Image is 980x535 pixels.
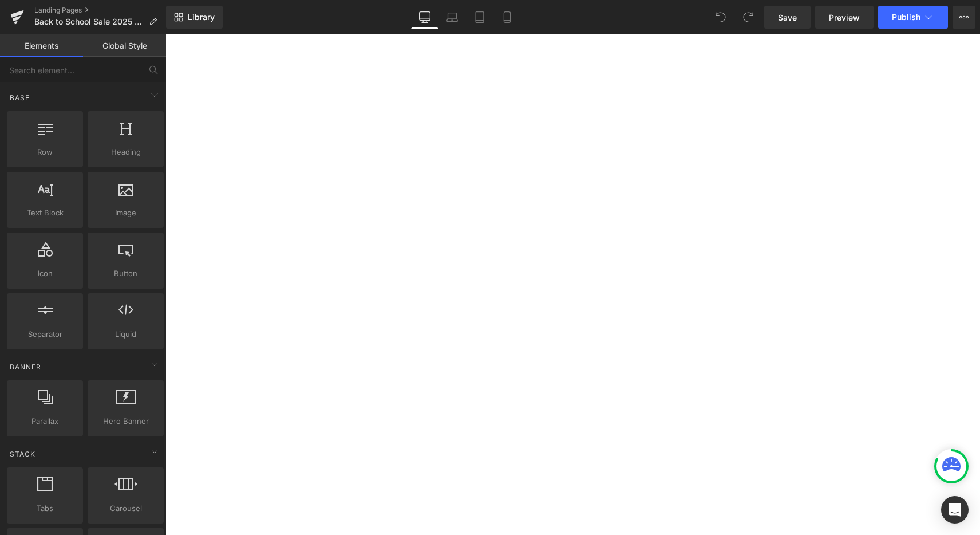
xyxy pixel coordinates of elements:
[829,11,860,23] span: Preview
[466,6,493,29] a: Tablet
[778,11,797,23] span: Save
[34,6,166,15] a: Landing Pages
[91,146,160,158] span: Heading
[941,496,969,524] div: Open Intercom Messenger
[10,328,80,340] span: Separator
[878,6,948,29] button: Publish
[10,502,80,514] span: Tabs
[892,13,920,22] span: Publish
[34,17,144,26] span: Back to School Sale 2025 - General
[411,6,438,29] a: Desktop
[9,361,42,372] span: Banner
[815,6,874,29] a: Preview
[188,12,215,22] span: Library
[737,6,760,29] button: Redo
[91,207,160,219] span: Image
[10,146,80,158] span: Row
[10,207,80,219] span: Text Block
[91,502,160,514] span: Carousel
[9,92,31,103] span: Base
[166,6,223,29] a: New Library
[438,6,466,29] a: Laptop
[9,449,37,459] span: Stack
[83,34,166,57] a: Global Style
[10,267,80,280] span: Icon
[91,267,160,280] span: Button
[10,415,80,427] span: Parallax
[709,6,732,29] button: Undo
[91,415,160,427] span: Hero Banner
[91,328,160,340] span: Liquid
[493,6,521,29] a: Mobile
[953,6,975,29] button: More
